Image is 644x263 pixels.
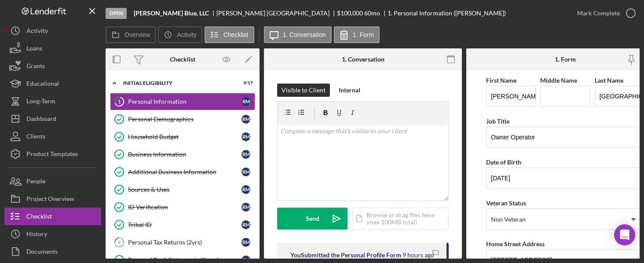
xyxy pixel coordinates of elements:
[110,128,255,146] a: Household BudgetRM
[486,158,521,166] label: Date of Birth
[110,181,255,198] a: Sources & UsesRM
[128,133,241,140] div: Household Budget
[4,128,101,145] button: Clients
[4,110,101,128] button: Dashboard
[4,145,101,163] a: Product Templates
[26,92,55,112] div: Long-Term
[241,168,250,176] div: R M
[128,221,241,228] div: Tribal ID
[26,145,78,165] div: Product Templates
[339,84,360,97] div: Internal
[128,116,241,123] div: Personal Demographics
[264,26,332,43] button: 1. Conversation
[337,9,363,17] span: $100,000
[306,208,319,230] div: Send
[4,40,101,57] button: Loans
[568,4,640,22] button: Mark Complete
[118,239,121,245] tspan: 9
[334,26,380,43] button: 1. Form
[241,238,250,247] div: R M
[26,110,56,130] div: Dashboard
[290,252,401,259] div: You Submitted the Personal Profile Form
[241,132,250,141] div: R M
[110,93,255,110] a: 1Personal InformationRM
[110,146,255,163] a: Business InformationRM
[205,26,254,43] button: Checklist
[241,185,250,194] div: R M
[4,208,101,225] a: Checklist
[4,243,101,260] button: Documents
[277,84,330,97] button: Visible to Client
[486,117,509,125] label: Job Title
[486,77,516,84] label: First Name
[388,10,506,17] div: 1. Personal Information ([PERSON_NAME])
[26,190,74,210] div: Project Overview
[237,80,253,86] div: 9 / 17
[110,216,255,234] a: Tribal IDRM
[170,56,195,63] div: Checklist
[26,208,52,227] div: Checklist
[26,40,42,59] div: Loans
[110,198,255,216] a: ID VerificationRM
[110,234,255,251] a: 9Personal Tax Returns (2yrs)RM
[577,4,620,22] div: Mark Complete
[614,224,635,245] div: Open Intercom Messenger
[118,99,121,104] tspan: 1
[241,115,250,124] div: R M
[4,75,101,92] button: Educational
[241,220,250,229] div: R M
[26,225,47,245] div: History
[486,240,545,248] label: Home Street Address
[277,208,348,230] button: Send
[26,243,58,263] div: Documents
[4,190,101,208] button: Project Overview
[26,75,59,95] div: Educational
[342,56,384,63] div: 1. Conversation
[241,150,250,159] div: R M
[128,204,241,211] div: ID Verification
[4,92,101,110] button: Long-Term
[177,31,196,38] label: Activity
[4,225,101,243] button: History
[4,22,101,40] button: Activity
[110,110,255,128] a: Personal DemographicsRM
[26,22,48,42] div: Activity
[334,84,365,97] button: Internal
[26,57,45,77] div: Grants
[402,252,434,259] time: 2025-10-08 08:30
[134,10,209,17] b: [PERSON_NAME] Blue, LLC
[128,151,241,158] div: Business Information
[241,203,250,212] div: R M
[241,97,250,106] div: R M
[555,56,576,63] div: 1. Form
[106,26,156,43] button: Overview
[124,31,150,38] label: Overview
[595,77,623,84] label: Last Name
[128,98,241,105] div: Personal Information
[128,186,241,193] div: Sources & Uses
[158,26,202,43] button: Activity
[128,239,241,246] div: Personal Tax Returns (2yrs)
[26,172,45,192] div: People
[110,163,255,181] a: Additional Business InformationRM
[123,80,231,86] div: Initial Eligibility
[106,8,127,19] div: Open
[4,57,101,75] button: Grants
[491,216,526,223] div: Non Veteran
[26,128,45,147] div: Clients
[353,31,374,38] label: 1. Form
[128,168,241,175] div: Additional Business Information
[540,77,577,84] label: Middle Name
[4,172,101,190] button: People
